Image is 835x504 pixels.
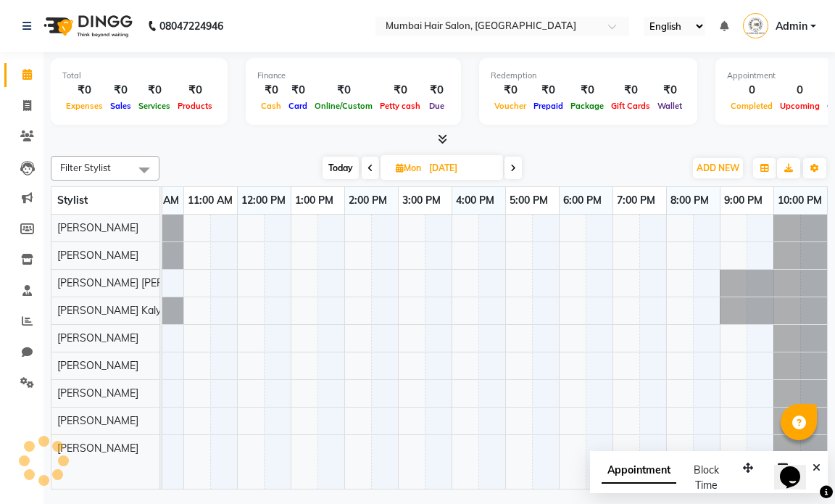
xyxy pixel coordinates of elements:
a: 12:00 PM [238,190,289,211]
a: 9:00 PM [720,190,766,211]
span: Expenses [62,101,107,111]
span: Admin [776,19,807,34]
a: 4:00 PM [452,190,498,211]
span: Mon [392,162,425,173]
span: Services [135,101,174,111]
div: ₹0 [424,82,449,99]
div: ₹0 [530,82,567,99]
a: 1:00 PM [291,190,337,211]
span: Gift Cards [607,101,654,111]
div: ₹0 [654,82,686,99]
div: ₹0 [135,82,174,99]
span: Wallet [654,101,686,111]
span: Products [174,101,216,111]
span: Today [323,157,359,179]
iframe: chat widget [774,446,821,489]
div: ₹0 [257,82,285,99]
div: ₹0 [491,82,530,99]
a: 5:00 PM [506,190,552,211]
a: 2:00 PM [345,190,391,211]
span: Due [425,101,448,111]
span: Upcoming [776,101,823,111]
span: [PERSON_NAME] [57,414,138,427]
a: 6:00 PM [560,190,605,211]
div: Finance [257,70,449,82]
span: Stylist [57,194,88,207]
span: [PERSON_NAME] [57,331,138,344]
span: ADD NEW [697,162,739,173]
img: logo [37,6,136,46]
span: [PERSON_NAME] [57,442,138,455]
span: Completed [727,101,776,111]
a: 8:00 PM [667,190,713,211]
div: ₹0 [311,82,376,99]
div: ₹0 [107,82,135,99]
span: Voucher [491,101,530,111]
div: Total [62,70,216,82]
span: Block Time [694,463,719,492]
a: 3:00 PM [399,190,444,211]
span: Sales [107,101,135,111]
span: Card [285,101,311,111]
span: Petty cash [376,101,424,111]
div: ₹0 [607,82,654,99]
div: ₹0 [285,82,311,99]
div: 0 [727,82,776,99]
span: Online/Custom [311,101,376,111]
div: ₹0 [174,82,216,99]
button: ADD NEW [693,158,743,178]
span: Appointment [602,458,676,484]
span: [PERSON_NAME] [PERSON_NAME] [57,276,223,289]
div: 0 [776,82,823,99]
span: Package [567,101,607,111]
div: ₹0 [376,82,424,99]
div: ₹0 [567,82,607,99]
span: [PERSON_NAME] [57,359,138,372]
input: 2025-10-06 [425,157,497,179]
span: [PERSON_NAME] [57,249,138,262]
div: ₹0 [62,82,107,99]
span: Cash [257,101,285,111]
img: Admin [743,13,768,38]
b: 08047224946 [159,6,223,46]
span: Filter Stylist [60,162,111,173]
div: Redemption [491,70,686,82]
span: [PERSON_NAME] [57,387,138,400]
a: 10:00 PM [774,190,826,211]
span: [PERSON_NAME] [57,221,138,234]
a: 11:00 AM [184,190,236,211]
span: Prepaid [530,101,567,111]
span: [PERSON_NAME] Kalyan [57,304,173,317]
a: 7:00 PM [613,190,659,211]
